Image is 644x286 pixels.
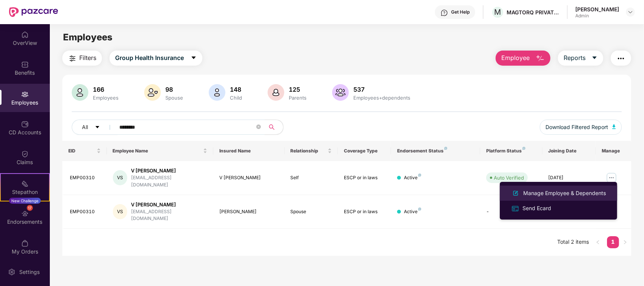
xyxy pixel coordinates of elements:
div: EMP00310 [70,174,101,181]
div: New Challenge [9,198,41,204]
button: left [592,236,604,248]
span: caret-down [95,125,100,131]
div: ESCP or in laws [344,174,385,181]
div: [DATE] [548,174,590,181]
li: Total 2 items [557,236,589,248]
span: Relationship [291,148,326,154]
div: 98 [164,86,185,93]
img: svg+xml;base64,PHN2ZyBpZD0iRW1wbG95ZWVzIiB4bWxucz0iaHR0cDovL3d3dy53My5vcmcvMjAwMC9zdmciIHdpZHRoPS... [21,91,29,98]
a: 1 [607,236,619,248]
span: right [623,240,627,244]
span: Reports [564,53,585,63]
img: svg+xml;base64,PHN2ZyB4bWxucz0iaHR0cDovL3d3dy53My5vcmcvMjAwMC9zdmciIHhtbG5zOnhsaW5rPSJodHRwOi8vd3... [536,54,545,63]
div: Platform Status [486,148,536,154]
button: search [265,120,283,135]
img: svg+xml;base64,PHN2ZyB4bWxucz0iaHR0cDovL3d3dy53My5vcmcvMjAwMC9zdmciIHdpZHRoPSIyNCIgaGVpZ2h0PSIyNC... [616,54,626,63]
span: Download Filtered Report [546,123,609,131]
td: - [480,195,542,229]
th: Employee Name [107,141,214,161]
div: Manage Employee & Dependents [522,189,607,197]
th: Manage [596,141,631,161]
button: Employee [496,51,550,66]
img: svg+xml;base64,PHN2ZyBpZD0iQmVuZWZpdHMiIHhtbG5zPSJodHRwOi8vd3d3LnczLm9yZy8yMDAwL3N2ZyIgd2lkdGg9Ij... [21,61,29,68]
div: 148 [228,86,243,93]
div: [PERSON_NAME] [219,208,278,215]
img: svg+xml;base64,PHN2ZyBpZD0iU2V0dGluZy0yMHgyMCIgeG1sbnM9Imh0dHA6Ly93d3cudzMub3JnLzIwMDAvc3ZnIiB3aW... [8,268,15,276]
div: Auto Verified [494,174,524,181]
div: Spouse [291,208,332,215]
div: Employees [91,95,120,101]
div: 537 [352,86,412,93]
div: V [PERSON_NAME] [219,174,278,181]
th: Insured Name [213,141,284,161]
span: Employee Name [113,148,202,154]
img: svg+xml;base64,PHN2ZyB4bWxucz0iaHR0cDovL3d3dy53My5vcmcvMjAwMC9zdmciIHdpZHRoPSI4IiBoZWlnaHQ9IjgiIH... [444,147,447,150]
div: V [PERSON_NAME] [131,201,207,208]
div: Settings [17,268,42,276]
div: V [PERSON_NAME] [131,167,207,174]
span: Filters [79,53,96,63]
button: Download Filtered Report [540,120,622,135]
div: Active [404,208,421,215]
div: [PERSON_NAME] [575,6,619,13]
div: Child [228,95,243,101]
img: svg+xml;base64,PHN2ZyB4bWxucz0iaHR0cDovL3d3dy53My5vcmcvMjAwMC9zdmciIHhtbG5zOnhsaW5rPSJodHRwOi8vd3... [332,84,349,101]
div: VS [113,170,128,185]
div: [EMAIL_ADDRESS][DOMAIN_NAME] [131,174,207,189]
img: svg+xml;base64,PHN2ZyB4bWxucz0iaHR0cDovL3d3dy53My5vcmcvMjAwMC9zdmciIHhtbG5zOnhsaW5rPSJodHRwOi8vd3... [144,84,161,101]
div: Get Help [451,9,470,15]
div: Admin [575,13,619,19]
button: right [619,236,631,248]
button: Reportscaret-down [558,51,603,66]
img: svg+xml;base64,PHN2ZyBpZD0iSGVscC0zMngzMiIgeG1sbnM9Imh0dHA6Ly93d3cudzMub3JnLzIwMDAvc3ZnIiB3aWR0aD... [441,9,448,17]
div: Active [404,174,421,181]
span: caret-down [191,55,197,62]
img: svg+xml;base64,PHN2ZyB4bWxucz0iaHR0cDovL3d3dy53My5vcmcvMjAwMC9zdmciIHdpZHRoPSI4IiBoZWlnaHQ9IjgiIH... [522,147,525,150]
div: Stepathon [1,188,49,196]
div: MAGTORQ PRIVATE LIMITED [507,9,559,16]
div: Spouse [164,95,185,101]
div: ESCP or in laws [344,208,385,215]
div: 166 [91,86,120,93]
span: Employee [501,53,530,63]
button: Group Health Insurancecaret-down [109,51,202,66]
img: svg+xml;base64,PHN2ZyB4bWxucz0iaHR0cDovL3d3dy53My5vcmcvMjAwMC9zdmciIHhtbG5zOnhsaW5rPSJodHRwOi8vd3... [268,84,284,101]
img: svg+xml;base64,PHN2ZyB4bWxucz0iaHR0cDovL3d3dy53My5vcmcvMjAwMC9zdmciIHdpZHRoPSI4IiBoZWlnaHQ9IjgiIH... [418,174,421,177]
img: svg+xml;base64,PHN2ZyBpZD0iQ0RfQWNjb3VudHMiIGRhdGEtbmFtZT0iQ0QgQWNjb3VudHMiIHhtbG5zPSJodHRwOi8vd3... [21,120,29,128]
img: svg+xml;base64,PHN2ZyBpZD0iRHJvcGRvd24tMzJ4MzIiIHhtbG5zPSJodHRwOi8vd3d3LnczLm9yZy8yMDAwL3N2ZyIgd2... [627,9,633,15]
li: Next Page [619,236,631,248]
img: manageButton [605,172,618,184]
span: search [265,124,279,130]
div: 125 [287,86,308,93]
span: Employees [63,32,112,43]
div: [EMAIL_ADDRESS][DOMAIN_NAME] [131,208,207,223]
img: svg+xml;base64,PHN2ZyBpZD0iRW5kb3JzZW1lbnRzIiB4bWxucz0iaHR0cDovL3d3dy53My5vcmcvMjAwMC9zdmciIHdpZH... [21,210,29,217]
th: Joining Date [542,141,596,161]
th: Coverage Type [338,141,391,161]
div: VS [113,204,128,219]
li: Previous Page [592,236,604,248]
img: New Pazcare Logo [9,7,58,17]
span: left [596,240,600,244]
img: svg+xml;base64,PHN2ZyB4bWxucz0iaHR0cDovL3d3dy53My5vcmcvMjAwMC9zdmciIHdpZHRoPSIyNCIgaGVpZ2h0PSIyNC... [68,54,77,63]
img: svg+xml;base64,PHN2ZyB4bWxucz0iaHR0cDovL3d3dy53My5vcmcvMjAwMC9zdmciIHhtbG5zOnhsaW5rPSJodHRwOi8vd3... [72,84,88,101]
span: All [82,123,88,131]
div: 17 [27,205,33,211]
img: svg+xml;base64,PHN2ZyB4bWxucz0iaHR0cDovL3d3dy53My5vcmcvMjAwMC9zdmciIHdpZHRoPSIxNiIgaGVpZ2h0PSIxNi... [511,205,519,213]
button: Filters [62,51,102,66]
img: svg+xml;base64,PHN2ZyB4bWxucz0iaHR0cDovL3d3dy53My5vcmcvMjAwMC9zdmciIHdpZHRoPSIyMSIgaGVpZ2h0PSIyMC... [21,180,29,188]
li: 1 [607,236,619,248]
span: caret-down [592,55,598,62]
span: close-circle [256,125,261,129]
img: svg+xml;base64,PHN2ZyBpZD0iQ2xhaW0iIHhtbG5zPSJodHRwOi8vd3d3LnczLm9yZy8yMDAwL3N2ZyIgd2lkdGg9IjIwIi... [21,150,29,158]
img: svg+xml;base64,PHN2ZyB4bWxucz0iaHR0cDovL3d3dy53My5vcmcvMjAwMC9zdmciIHhtbG5zOnhsaW5rPSJodHRwOi8vd3... [511,189,520,198]
div: Self [291,174,332,181]
img: svg+xml;base64,PHN2ZyB4bWxucz0iaHR0cDovL3d3dy53My5vcmcvMjAwMC9zdmciIHdpZHRoPSI4IiBoZWlnaHQ9IjgiIH... [418,208,421,211]
span: M [495,8,501,17]
img: svg+xml;base64,PHN2ZyBpZD0iSG9tZSIgeG1sbnM9Imh0dHA6Ly93d3cudzMub3JnLzIwMDAvc3ZnIiB3aWR0aD0iMjAiIG... [21,31,29,38]
span: close-circle [256,124,261,131]
div: Endorsement Status [397,148,474,154]
div: Send Ecard [521,204,553,212]
img: svg+xml;base64,PHN2ZyBpZD0iTXlfT3JkZXJzIiBkYXRhLW5hbWU9Ik15IE9yZGVycyIgeG1sbnM9Imh0dHA6Ly93d3cudz... [21,240,29,247]
div: EMP00310 [70,208,101,215]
